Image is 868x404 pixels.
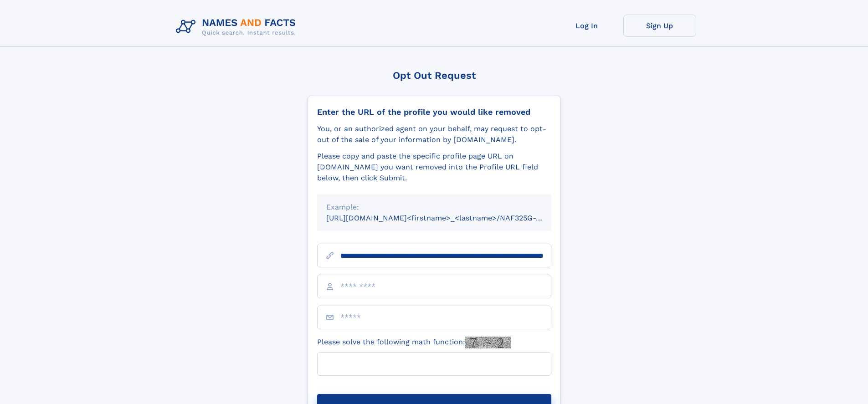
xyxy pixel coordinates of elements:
[317,123,551,145] div: You, or an authorized agent on your behalf, may request to opt-out of the sale of your informatio...
[317,107,551,117] div: Enter the URL of the profile you would like removed
[172,15,303,39] img: Logo Names and Facts
[326,202,542,213] div: Example:
[623,15,696,37] a: Sign Up
[317,337,511,348] label: Please solve the following math function:
[317,151,551,184] div: Please copy and paste the specific profile page URL on [DOMAIN_NAME] you want removed into the Pr...
[550,15,623,37] a: Log In
[326,214,569,222] small: [URL][DOMAIN_NAME]<firstname>_<lastname>/NAF325G-xxxxxxxx
[308,70,561,81] div: Opt Out Request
